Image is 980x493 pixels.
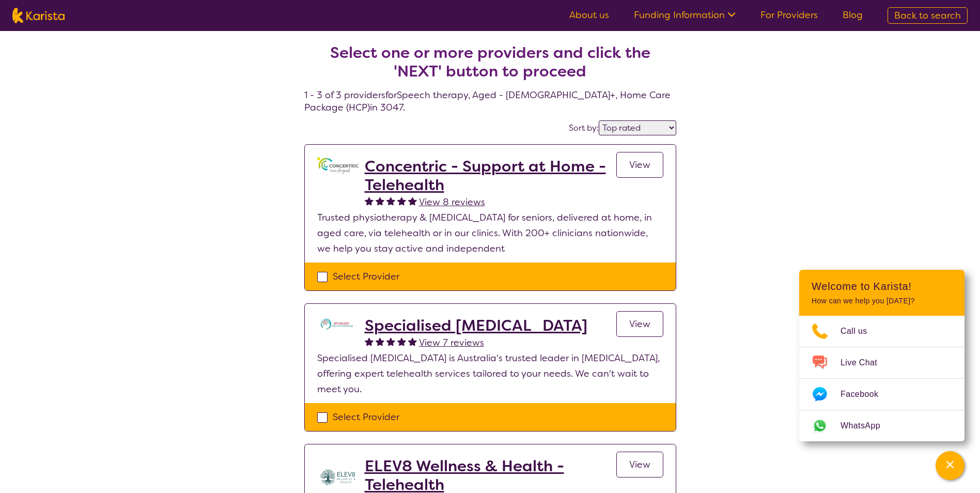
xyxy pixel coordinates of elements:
img: fullstar [365,196,374,205]
ul: Choose channel [799,316,965,441]
h2: Welcome to Karista! [812,280,952,292]
a: View [616,311,663,337]
a: Specialised [MEDICAL_DATA] [365,316,587,335]
p: Specialised [MEDICAL_DATA] is Australia's trusted leader in [MEDICAL_DATA], offering expert teleh... [317,350,663,397]
h4: 1 - 3 of 3 providers for Speech therapy , Aged - [DEMOGRAPHIC_DATA]+ , Home Care Package (HCP) in... [304,19,676,114]
span: Call us [841,323,880,339]
img: fullstar [408,196,417,205]
div: Channel Menu [799,270,965,441]
a: Blog [843,9,863,21]
span: View 7 reviews [419,336,484,349]
a: Funding Information [634,9,736,21]
a: View 7 reviews [419,335,484,350]
span: View [629,159,650,171]
a: View [616,452,663,477]
span: View 8 reviews [419,196,485,208]
span: View [629,458,650,471]
a: Web link opens in a new tab. [799,410,965,441]
img: fullstar [397,196,406,205]
img: fullstar [386,196,395,205]
img: fullstar [376,337,384,346]
button: Channel Menu [936,451,965,480]
label: Sort by: [569,122,599,133]
img: h3dfvoetcbe6d57qsjjs.png [317,157,359,174]
img: fullstar [376,196,384,205]
img: fullstar [397,337,406,346]
p: Trusted physiotherapy & [MEDICAL_DATA] for seniors, delivered at home, in aged care, via teleheal... [317,210,663,256]
span: Live Chat [841,355,890,371]
a: View 8 reviews [419,194,485,210]
span: WhatsApp [841,418,893,434]
a: About us [569,9,609,21]
span: Back to search [894,9,961,22]
a: Back to search [888,7,968,24]
a: View [616,152,663,178]
img: tc7lufxpovpqcirzzyzq.png [317,316,359,332]
img: Karista logo [12,8,65,23]
h2: Select one or more providers and click the 'NEXT' button to proceed [317,43,664,81]
span: View [629,318,650,330]
a: For Providers [760,9,818,21]
span: Facebook [841,387,891,402]
p: How can we help you [DATE]? [812,297,952,305]
img: fullstar [408,337,417,346]
a: Concentric - Support at Home - Telehealth [365,157,616,194]
img: fullstar [365,337,374,346]
img: fullstar [386,337,395,346]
